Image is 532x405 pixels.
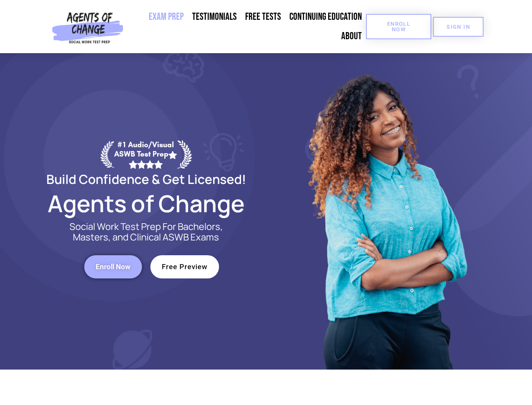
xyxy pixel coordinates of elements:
a: About [337,27,366,46]
div: #1 Audio/Visual ASWB Test Prep [114,140,177,168]
a: Testimonials [188,7,241,27]
h2: Agents of Change [26,194,266,213]
a: Free Tests [241,7,285,27]
a: Continuing Education [285,7,366,27]
a: SIGN IN [433,17,484,37]
nav: Menu [127,7,366,46]
img: Website Image 1 (1) [302,53,471,370]
span: SIGN IN [446,24,470,30]
a: Exam Prep [144,7,188,27]
span: Enroll Now [96,263,131,270]
h2: Build Confidence & Get Licensed! [26,173,266,185]
a: Enroll Now [366,14,431,39]
a: Free Preview [150,255,219,278]
span: Enroll Now [380,21,418,32]
span: Free Preview [162,263,208,270]
a: Enroll Now [84,255,142,278]
p: Social Work Test Prep For Bachelors, Masters, and Clinical ASWB Exams [60,221,233,243]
